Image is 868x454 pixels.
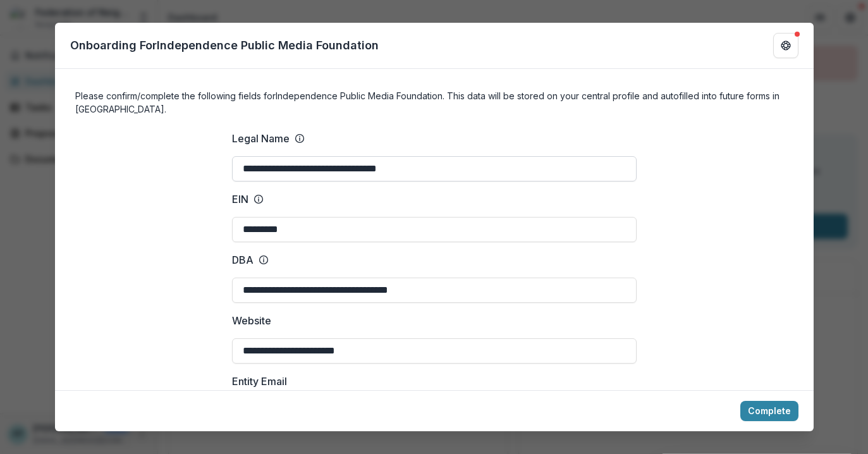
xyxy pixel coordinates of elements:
p: EIN [232,192,248,207]
p: DBA [232,252,254,267]
p: Website [232,313,271,328]
p: Legal Name [232,131,290,146]
p: Onboarding For Independence Public Media Foundation [70,37,379,54]
button: Get Help [773,33,798,58]
h4: Please confirm/complete the following fields for Independence Public Media Foundation . This data... [75,89,793,116]
button: Complete [740,401,798,421]
p: Entity Email [232,374,287,389]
